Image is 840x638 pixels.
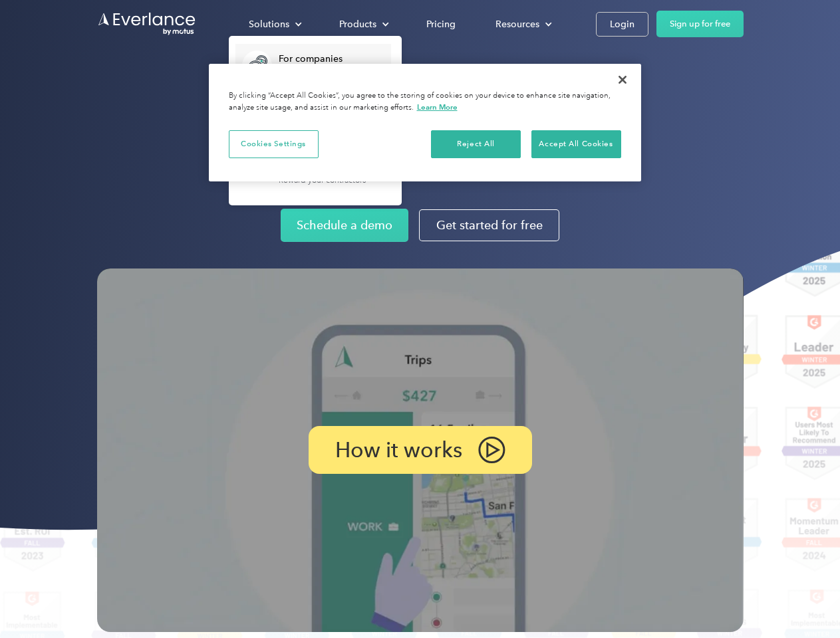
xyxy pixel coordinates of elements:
[531,130,621,158] button: Accept All Cookies
[229,130,319,158] button: Cookies Settings
[249,16,289,33] div: Solutions
[495,16,539,33] div: Resources
[610,16,634,33] div: Login
[339,16,376,33] div: Products
[326,13,400,36] div: Products
[98,79,165,107] input: Submit
[431,130,521,158] button: Reject All
[608,65,637,94] button: Close
[279,53,384,66] div: For companies
[209,64,641,181] div: Cookie banner
[335,442,462,458] p: How it works
[482,13,563,36] div: Resources
[235,13,313,36] div: Solutions
[235,44,391,87] a: For companiesEasy vehicle reimbursements
[417,102,458,112] a: More information about your privacy, opens in a new tab
[281,209,408,242] a: Schedule a demo
[229,36,402,205] nav: Solutions
[209,64,641,181] div: Privacy
[413,13,469,36] a: Pricing
[419,209,559,241] a: Get started for free
[426,16,456,33] div: Pricing
[97,11,197,37] a: Go to homepage
[656,11,744,37] a: Sign up for free
[596,12,648,37] a: Login
[229,90,621,114] div: By clicking “Accept All Cookies”, you agree to the storing of cookies on your device to enhance s...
